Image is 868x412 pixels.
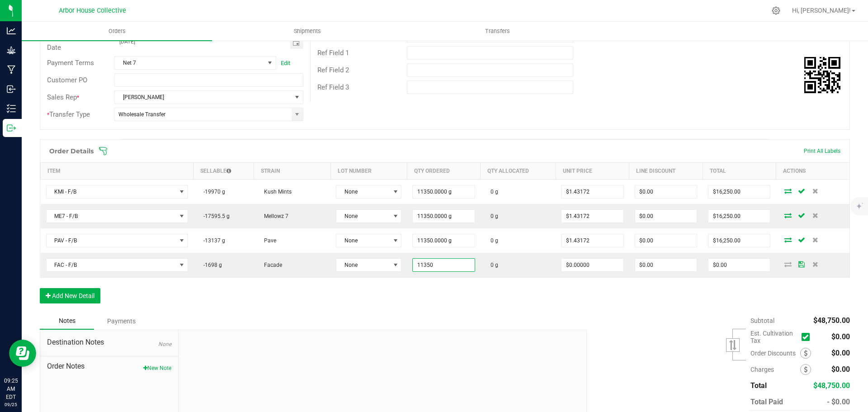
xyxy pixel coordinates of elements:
inline-svg: Outbound [7,123,16,133]
span: Order Notes [47,361,171,372]
span: Total Paid [750,398,783,406]
span: Ref Field 1 [317,49,349,57]
span: Calculate cultivation tax [802,331,814,343]
input: 0 [413,259,474,271]
th: Strain [254,163,330,180]
span: Transfers [473,27,522,35]
input: 0 [413,185,474,198]
h1: Order Details [49,147,94,155]
div: Payments [94,313,148,329]
p: 09:25 AM EDT [4,377,18,401]
span: Save Order Detail [795,213,808,218]
span: Toggle calendar [290,36,303,49]
span: - $0.00 [827,398,850,406]
span: $0.00 [831,332,850,341]
inline-svg: Manufacturing [7,65,16,74]
span: None [336,234,390,247]
span: PAV - F/B [47,234,176,247]
input: 0 [413,234,474,247]
span: Delete Order Detail [808,188,822,194]
span: Facade [259,262,282,268]
span: Orders [96,27,138,35]
span: -17595.5 g [199,213,230,219]
span: ME7 - F/B [47,210,176,223]
p: 09/25 [4,401,18,408]
span: Requested Delivery Date [47,33,105,52]
th: Unit Price [556,163,629,180]
span: Net 7 [115,57,264,69]
span: NO DATA FOUND [46,185,188,199]
span: 0 g [486,189,498,195]
input: 0 [635,234,697,247]
th: Line Discount [629,163,703,180]
span: NO DATA FOUND [46,234,188,247]
th: Lot Number [330,163,407,180]
input: 0 [708,259,770,271]
span: Transfer Type [47,110,90,118]
a: Edit [281,60,290,66]
input: 0 [561,234,623,247]
span: $0.00 [831,365,850,374]
span: Pave [259,237,276,244]
span: Ref Field 3 [317,83,349,91]
span: Delete Order Detail [808,213,822,218]
th: Qty Allocated [481,163,556,180]
span: Ref Field 2 [317,66,349,74]
input: 0 [635,210,697,223]
span: KMI - F/B [47,185,176,198]
span: $48,750.00 [813,316,850,325]
input: 0 [561,259,623,271]
span: -1698 g [199,262,222,268]
span: Est. Cultivation Tax [750,330,798,344]
span: Customer PO [47,76,87,84]
span: -13137 g [199,237,225,244]
input: 0 [635,259,697,271]
span: Charges [750,366,800,373]
span: FAC - F/B [47,259,176,271]
span: None [336,210,390,223]
th: Total [703,163,776,180]
span: Destination Notes [47,337,171,348]
span: Subtotal [750,317,774,324]
span: Delete Order Detail [808,261,822,267]
button: Add New Detail [40,288,100,303]
inline-svg: Inventory [7,104,16,113]
img: Scan me! [804,57,840,93]
span: Delete Order Detail [808,237,822,242]
th: Sellable [193,163,254,180]
span: None [336,259,390,271]
iframe: Resource center [9,340,36,367]
span: Payment Terms [47,59,94,67]
a: Shipments [212,22,402,41]
input: 0 [635,185,697,198]
span: Hi, [PERSON_NAME]! [792,7,851,14]
input: 0 [561,185,623,198]
span: 0 g [486,213,498,219]
span: Sales Rep [47,93,77,101]
th: Actions [776,163,849,180]
button: New Note [143,364,171,372]
div: Notes [40,313,94,330]
span: Order Discounts [750,350,800,357]
span: -19970 g [199,189,225,195]
span: Arbor House Collective [59,7,126,14]
th: Qty Ordered [407,163,480,180]
span: None [158,341,171,347]
span: None [336,185,390,198]
input: 0 [708,185,770,198]
span: Kush Mints [259,189,292,195]
span: 0 g [486,262,498,268]
span: $0.00 [831,349,850,357]
input: 0 [708,234,770,247]
a: Transfers [402,22,593,41]
span: $48,750.00 [813,381,850,390]
div: Manage settings [770,6,782,15]
span: 0 g [486,237,498,244]
input: 0 [708,210,770,223]
span: Save Order Detail [795,237,808,242]
span: [PERSON_NAME] [115,91,291,104]
inline-svg: Inbound [7,85,16,94]
span: Save Order Detail [795,261,808,267]
input: 0 [413,210,474,223]
span: Shipments [282,27,333,35]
